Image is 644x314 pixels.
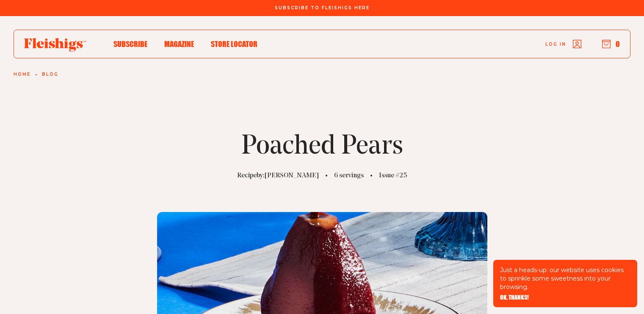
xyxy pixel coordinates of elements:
[211,38,257,50] a: Store locator
[334,171,364,181] p: 6 servings
[164,38,194,50] a: Magazine
[500,266,630,291] p: Just a heads-up: our website uses cookies to sprinkle some sweetness into your browsing.
[275,6,370,11] span: Subscribe To Fleishigs Here
[42,72,58,77] a: Blog
[602,39,620,49] button: 0
[113,38,147,50] a: Subscribe
[164,39,194,49] span: Magazine
[500,295,529,300] button: OK, THANKS!
[545,41,566,47] span: Log in
[211,39,257,49] span: Store locator
[113,39,147,49] span: Subscribe
[545,40,581,48] a: Log in
[14,72,30,77] a: Home
[237,171,319,181] p: Recipe by: [PERSON_NAME]
[241,133,403,160] h1: Poached Pears
[379,171,407,181] p: Issue #25
[273,6,371,10] a: Subscribe To Fleishigs Here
